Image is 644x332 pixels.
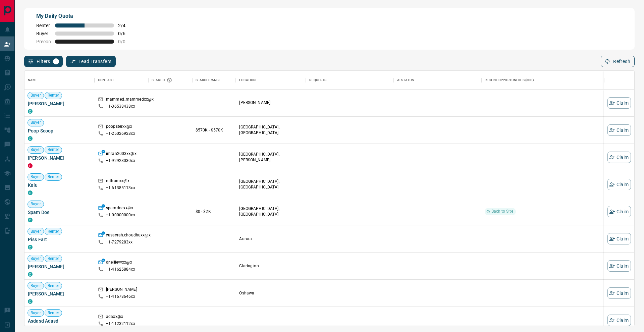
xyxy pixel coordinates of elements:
[28,310,44,316] span: Buyer
[36,12,133,20] p: My Daily Quota
[607,179,631,190] button: Claim
[106,267,135,272] p: +1- 41625884xx
[106,104,135,109] p: +1- 36538438xx
[239,263,303,269] p: Clarington
[28,100,91,107] span: [PERSON_NAME]
[106,97,154,104] p: mammed_mammedxx@x
[106,212,135,218] p: +1- 00000000xx
[192,71,236,90] div: Search Range
[28,155,91,161] span: [PERSON_NAME]
[106,287,137,294] p: [PERSON_NAME]
[24,56,63,67] button: Filters1
[106,124,132,131] p: poopsterxx@x
[28,272,33,277] div: condos.ca
[45,256,62,262] span: Renter
[118,39,133,44] span: 0 / 0
[28,120,44,125] span: Buyer
[95,71,148,90] div: Contact
[36,39,51,44] span: Precon
[236,71,306,90] div: Location
[106,178,129,185] p: ruthomxx@x
[28,109,33,114] div: condos.ca
[45,147,62,153] span: Renter
[397,71,414,90] div: AI Status
[28,318,91,324] span: Asdasd Adasd
[28,256,44,262] span: Buyer
[239,100,303,106] p: [PERSON_NAME]
[45,174,62,180] span: Renter
[239,206,303,217] p: [GEOGRAPHIC_DATA], [GEOGRAPHIC_DATA]
[152,71,174,90] div: Search
[306,71,393,90] div: Requests
[239,236,303,242] p: Aurora
[239,124,303,136] p: [GEOGRAPHIC_DATA], [GEOGRAPHIC_DATA]
[106,314,123,321] p: adaxx@x
[28,127,91,134] span: Poop Scoop
[28,290,91,297] span: [PERSON_NAME]
[485,71,534,90] div: Recent Opportunities (30d)
[106,232,151,239] p: yusayrah.choudhuxx@x
[309,71,326,90] div: Requests
[98,71,114,90] div: Contact
[118,23,133,28] span: 2 / 4
[28,263,91,270] span: [PERSON_NAME]
[607,287,631,299] button: Claim
[106,239,133,245] p: +1- 7279283xx
[607,152,631,163] button: Claim
[28,147,44,153] span: Buyer
[28,71,38,90] div: Name
[28,190,33,195] div: condos.ca
[239,152,303,163] p: [GEOGRAPHIC_DATA], [PERSON_NAME]
[28,218,33,222] div: condos.ca
[28,229,44,234] span: Buyer
[239,290,303,296] p: Oshawa
[106,294,135,299] p: +1- 41678646xx
[607,260,631,272] button: Claim
[24,71,95,90] div: Name
[106,158,135,164] p: +1- 92928030xx
[28,283,44,289] span: Buyer
[601,56,635,67] button: Refresh
[106,185,135,191] p: +1- 61385113xx
[28,245,33,250] div: condos.ca
[28,163,33,168] div: property.ca
[106,260,132,267] p: dneillevyxx@x
[36,23,51,28] span: Renter
[28,209,91,216] span: Spam Doe
[28,136,33,141] div: condos.ca
[239,179,303,190] p: [GEOGRAPHIC_DATA], [GEOGRAPHIC_DATA]
[28,174,44,180] span: Buyer
[607,233,631,244] button: Claim
[394,71,481,90] div: AI Status
[239,71,256,90] div: Location
[45,310,62,316] span: Renter
[607,315,631,326] button: Claim
[489,209,516,214] span: Back to Site
[45,93,62,98] span: Renter
[106,151,137,158] p: imran2003xx@x
[106,321,135,327] p: +1- 11232112xx
[28,299,33,304] div: condos.ca
[607,97,631,109] button: Claim
[118,31,133,36] span: 0 / 6
[28,201,44,207] span: Buyer
[28,236,91,243] span: Piss Fart
[28,93,44,98] span: Buyer
[54,59,58,64] span: 1
[196,209,233,215] p: $0 - $2K
[481,71,604,90] div: Recent Opportunities (30d)
[36,31,51,36] span: Buyer
[106,131,135,136] p: +1- 25026928xx
[28,182,91,188] span: Kalu
[45,283,62,289] span: Renter
[66,56,116,67] button: Lead Transfers
[607,206,631,217] button: Claim
[607,124,631,136] button: Claim
[106,205,133,212] p: spamdoexx@x
[196,127,233,133] p: $570K - $570K
[196,71,221,90] div: Search Range
[45,229,62,234] span: Renter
